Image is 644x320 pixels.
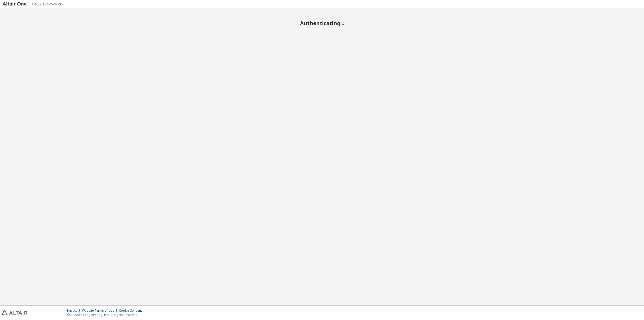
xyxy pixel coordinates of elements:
div: Cookie Consent [119,309,145,313]
img: Altair One [3,2,65,7]
div: Privacy [67,309,82,313]
h2: Authenticating... [3,20,641,26]
p: © 2025 Altair Engineering, Inc. All Rights Reserved. [67,313,145,317]
div: Website Terms of Use [82,309,119,313]
img: altair_logo.svg [2,310,27,315]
